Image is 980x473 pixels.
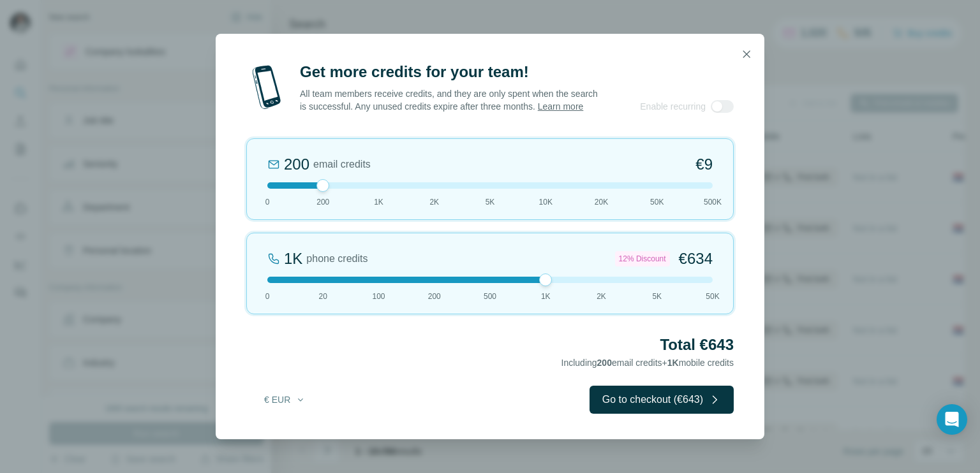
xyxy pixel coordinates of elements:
[284,154,309,175] div: 200
[695,154,713,175] span: €9
[937,404,967,435] div: Open Intercom Messenger
[428,291,441,302] span: 200
[313,157,371,172] span: email credits
[615,251,670,266] div: 12% Discount
[255,388,315,411] button: € EUR
[486,196,495,208] span: 5K
[265,196,270,208] span: 0
[541,291,551,302] span: 1K
[372,291,385,302] span: 100
[374,196,383,208] span: 1K
[650,196,664,208] span: 50K
[300,87,599,113] p: All team members receive credits, and they are only spent when the search is successful. Any unus...
[316,196,329,208] span: 200
[706,291,719,302] span: 50K
[597,358,612,368] span: 200
[595,196,608,208] span: 20K
[246,335,734,355] h2: Total €643
[640,100,706,113] span: Enable recurring
[597,291,606,302] span: 2K
[246,62,287,113] img: mobile-phone
[561,358,734,368] span: Including email credits + mobile credits
[319,291,327,302] span: 20
[652,291,662,302] span: 5K
[265,291,270,302] span: 0
[704,196,722,208] span: 500K
[284,249,302,269] div: 1K
[306,251,367,266] span: phone credits
[538,101,584,112] a: Learn more
[484,291,496,302] span: 500
[429,196,439,208] span: 2K
[539,196,553,208] span: 10K
[590,386,734,414] button: Go to checkout (€643)
[679,249,713,269] span: €634
[667,358,679,368] span: 1K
